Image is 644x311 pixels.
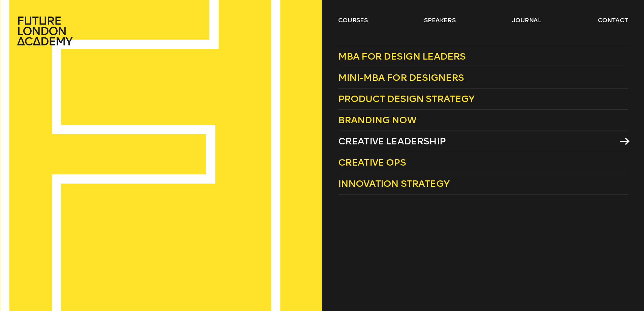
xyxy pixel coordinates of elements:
[338,131,628,152] a: Creative Leadership
[338,93,475,104] span: Product Design Strategy
[338,173,628,195] a: Innovation Strategy
[338,178,449,189] span: Innovation Strategy
[338,16,368,24] a: courses
[338,67,628,89] a: Mini-MBA for Designers
[338,152,628,173] a: Creative Ops
[424,16,455,24] a: speakers
[598,16,628,24] a: contact
[338,110,628,131] a: Branding Now
[338,72,464,83] span: Mini-MBA for Designers
[338,157,406,168] span: Creative Ops
[338,89,628,110] a: Product Design Strategy
[338,136,446,147] span: Creative Leadership
[338,114,416,126] span: Branding Now
[338,51,466,62] span: MBA for Design Leaders
[338,46,628,67] a: MBA for Design Leaders
[512,16,541,24] a: journal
